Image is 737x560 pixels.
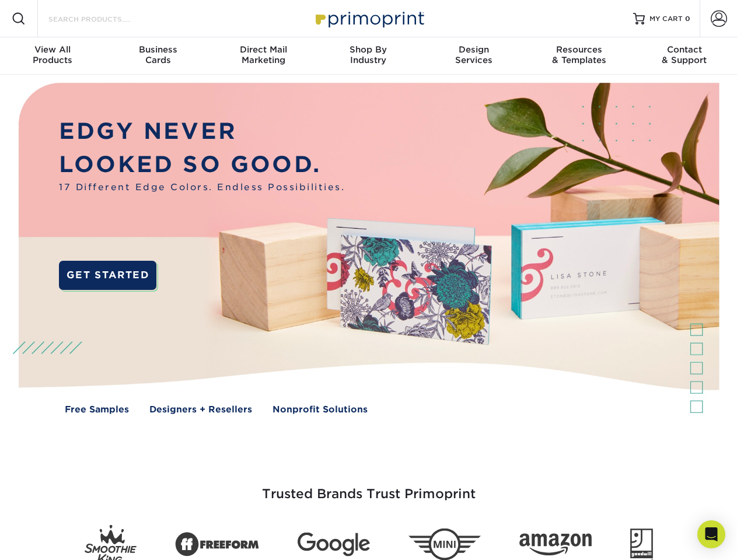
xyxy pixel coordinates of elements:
img: Primoprint [310,6,427,31]
span: 0 [685,15,690,23]
span: Business [105,44,210,55]
input: SEARCH PRODUCTS..... [47,12,161,26]
span: Resources [526,44,631,55]
div: Services [421,44,526,65]
a: Direct MailMarketing [211,37,316,75]
span: Direct Mail [211,44,316,55]
a: GET STARTED [59,261,156,290]
a: Free Samples [65,403,129,416]
div: & Support [632,44,737,65]
span: Contact [632,44,737,55]
a: Contact& Support [632,37,737,75]
span: Design [421,44,526,55]
h3: Trusted Brands Trust Primoprint [27,459,710,516]
img: Amazon [519,534,592,556]
span: Shop By [316,44,421,55]
a: Designers + Resellers [149,403,252,416]
div: & Templates [526,44,631,65]
a: BusinessCards [105,37,210,75]
a: Nonprofit Solutions [273,403,368,416]
p: EDGY NEVER [59,115,345,148]
a: Shop ByIndustry [316,37,421,75]
a: Resources& Templates [526,37,631,75]
div: Marketing [211,44,316,65]
a: DesignServices [421,37,526,75]
p: LOOKED SO GOOD. [59,148,345,181]
div: Cards [105,44,210,65]
span: 17 Different Edge Colors. Endless Possibilities. [59,181,345,194]
div: Industry [316,44,421,65]
span: MY CART [649,14,683,24]
img: Goodwill [630,528,653,560]
img: Google [298,533,370,556]
div: Open Intercom Messenger [697,520,725,548]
